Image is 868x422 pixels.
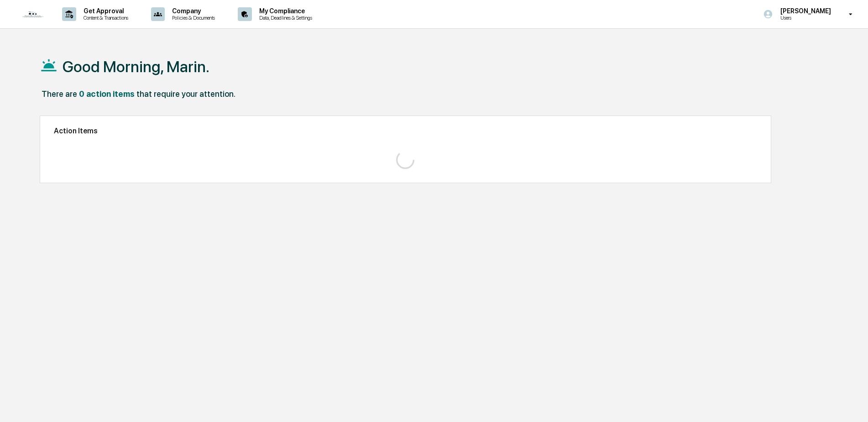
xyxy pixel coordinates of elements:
[22,11,44,18] img: logo
[773,15,836,21] p: Users
[252,7,317,15] p: My Compliance
[42,89,77,99] div: There are
[79,89,135,99] div: 0 action items
[773,7,836,15] p: [PERSON_NAME]
[252,15,317,21] p: Data, Deadlines & Settings
[76,15,133,21] p: Content & Transactions
[63,58,209,76] h1: Good Morning, Marin.
[165,15,220,21] p: Policies & Documents
[136,89,235,99] div: that require your attention.
[54,127,757,135] h2: Action Items
[76,7,133,15] p: Get Approval
[165,7,220,15] p: Company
